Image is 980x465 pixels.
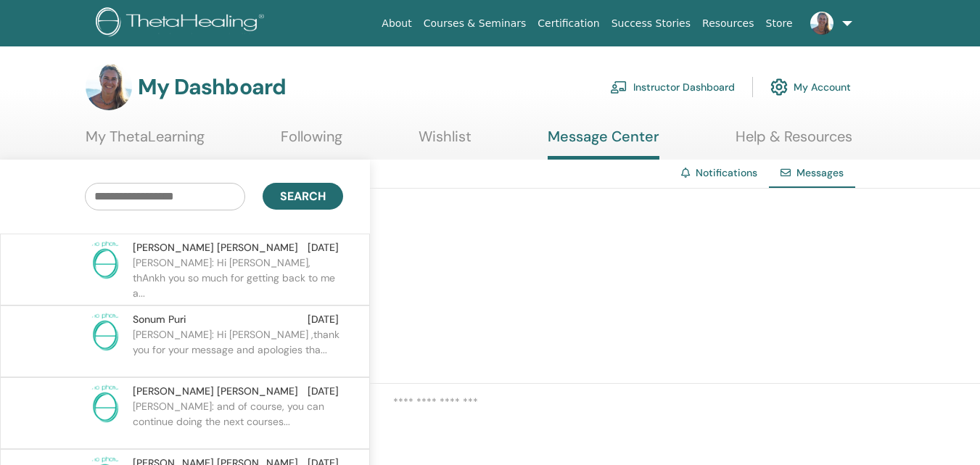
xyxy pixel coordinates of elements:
span: [PERSON_NAME] [PERSON_NAME] [133,240,298,255]
span: [DATE] [308,240,339,255]
img: default.jpg [86,64,132,110]
img: no-photo.png [85,384,125,424]
a: Help & Resources [736,128,852,156]
a: Resources [696,10,760,37]
span: Search [280,189,326,204]
button: Search [263,183,343,210]
img: cog.svg [770,75,788,99]
a: About [376,10,417,37]
span: Messages [796,166,844,179]
a: My ThetaLearning [86,128,205,156]
span: [DATE] [308,312,339,327]
a: Message Center [548,128,659,160]
p: [PERSON_NAME]: Hi [PERSON_NAME], thAnkh you so much for getting back to me a... [133,255,343,299]
img: no-photo.png [85,240,125,281]
a: Following [281,128,342,156]
span: Sonum Puri [133,312,186,327]
a: Courses & Seminars [418,10,532,37]
p: [PERSON_NAME]: and of course, you can continue doing the next courses... [133,399,343,443]
a: Instructor Dashboard [610,71,735,103]
h3: My Dashboard [138,74,286,100]
a: Notifications [696,166,757,179]
img: no-photo.png [85,312,125,353]
img: logo.png [96,7,269,40]
span: [PERSON_NAME] [PERSON_NAME] [133,384,298,399]
a: My Account [770,71,851,103]
a: Certification [532,10,605,37]
a: Wishlist [419,128,472,156]
img: default.jpg [810,12,833,35]
img: chalkboard-teacher.svg [610,81,627,94]
a: Store [760,10,799,37]
p: [PERSON_NAME]: Hi [PERSON_NAME] ,thank you for your message and apologies tha... [133,327,343,371]
span: [DATE] [308,384,339,399]
a: Success Stories [606,10,696,37]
